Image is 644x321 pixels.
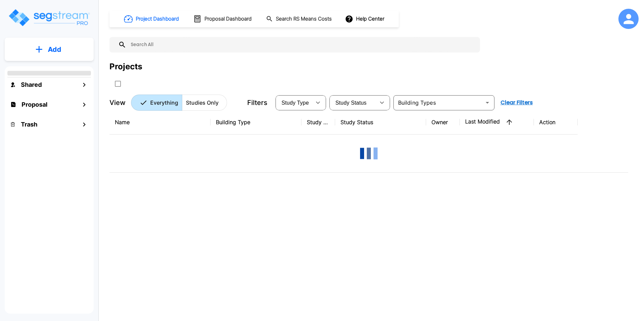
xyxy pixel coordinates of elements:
button: Studies Only [182,95,227,111]
p: Add [48,44,61,55]
img: Logo [8,8,90,27]
p: Studies Only [186,99,219,107]
p: Everything [150,99,178,107]
th: Study Status [335,110,426,135]
p: View [109,98,126,108]
th: Action [534,110,578,135]
img: Loading [355,140,382,167]
div: Select [277,93,311,112]
th: Study Type [301,110,335,135]
input: Search All [126,37,477,52]
th: Name [109,110,211,135]
button: Search RS Means Costs [263,12,335,26]
div: Projects [109,61,142,73]
div: Select [331,93,375,112]
span: Study Status [335,100,367,106]
button: SelectAll [111,77,125,91]
th: Owner [426,110,460,135]
button: Add [5,40,94,59]
button: Clear Filters [498,96,536,109]
p: Filters [247,98,267,108]
button: Everything [131,95,182,111]
span: Study Type [282,100,309,106]
h1: Shared [21,80,42,89]
h1: Trash [21,120,37,129]
h1: Project Dashboard [136,15,179,23]
th: Last Modified [460,110,534,135]
h1: Search RS Means Costs [276,15,332,23]
th: Building Type [211,110,301,135]
div: Platform [131,95,227,111]
h1: Proposal [22,100,47,109]
button: Open [483,98,492,107]
input: Building Types [395,98,481,107]
button: Help Center [344,12,387,25]
h1: Proposal Dashboard [204,15,252,23]
button: Project Dashboard [121,11,183,26]
button: Proposal Dashboard [191,12,255,26]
